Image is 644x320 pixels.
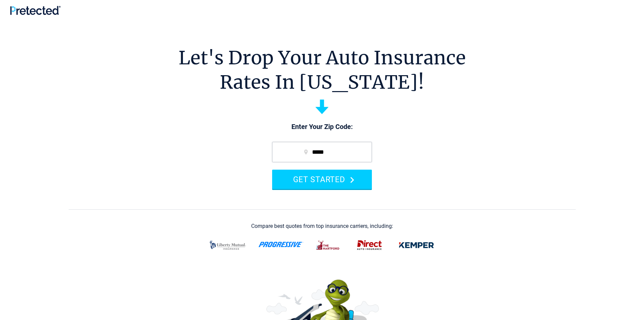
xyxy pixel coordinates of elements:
[178,46,466,94] h1: Let's Drop Your Auto Insurance Rates In [US_STATE]!
[312,236,345,254] img: thehartford
[258,242,304,247] img: progressive
[265,122,379,132] p: Enter Your Zip Code:
[272,170,372,189] button: GET STARTED
[206,236,250,254] img: liberty
[251,223,393,229] div: Compare best quotes from top insurance carriers, including:
[353,236,386,254] img: direct
[394,236,439,254] img: kemper
[272,142,372,162] input: zip code
[10,6,61,15] img: Pretected Logo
